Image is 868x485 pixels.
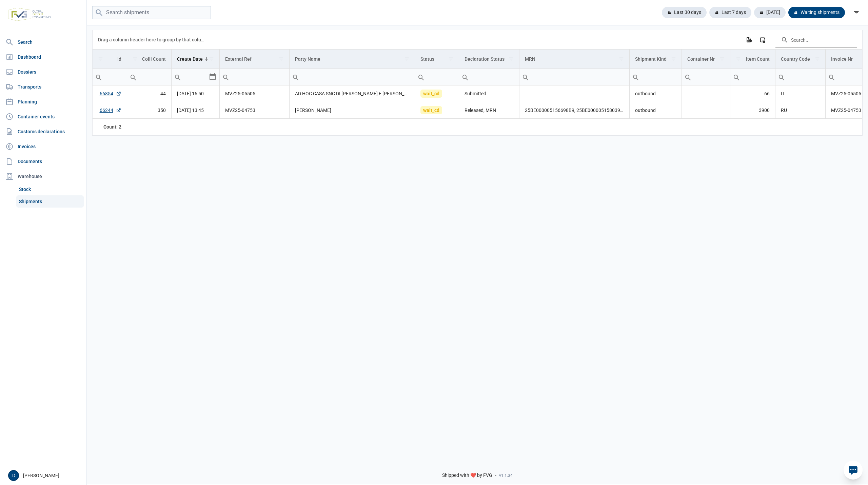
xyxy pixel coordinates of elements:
td: Column MRN [519,50,630,69]
input: Search shipments [92,6,211,19]
span: Show filter options for column 'Container Nr' [719,56,725,61]
td: Column Id [93,50,127,69]
td: Column Declaration Status [459,50,519,69]
div: Search box [220,69,232,85]
div: Declaration Status [465,56,505,62]
div: Column Chooser [756,34,769,46]
a: Shipments [16,195,84,208]
input: Filter cell [220,69,289,85]
td: Column Item Count [730,50,775,69]
td: Column Create Date [172,50,220,69]
div: Search box [93,69,105,85]
a: Container events [3,110,84,123]
span: [DATE] 13:45 [177,108,204,113]
div: Waiting shipments [788,7,845,18]
td: MVZ25-04753 [220,102,289,119]
input: Filter cell [459,69,519,85]
td: Column Country Code [775,50,826,69]
span: v1.1.34 [499,473,513,478]
div: Item Count [746,56,770,62]
div: [DATE] [754,7,786,18]
span: [DATE] 16:50 [177,91,204,96]
td: Filter cell [127,69,172,85]
div: Search box [415,69,427,85]
div: Search box [290,69,302,85]
span: wait_cd [420,90,442,98]
div: Invoice Nr [831,56,853,62]
td: Filter cell [459,69,519,85]
td: RU [775,102,826,119]
div: Search box [826,69,838,85]
td: Released, MRN [459,102,519,119]
input: Filter cell [519,69,629,85]
a: Invoices [3,140,84,153]
td: Column Status [415,50,459,69]
td: 350 [127,102,172,119]
input: Filter cell [93,69,127,85]
span: Show filter options for column 'Id' [98,56,103,61]
div: Drag a column header here to group by that column [98,34,207,45]
a: Search [3,35,84,49]
a: Planning [3,95,84,109]
td: Column Shipment Kind [629,50,682,69]
div: [PERSON_NAME] [8,470,82,481]
span: wait_cd [420,106,442,114]
a: Stock [16,183,84,195]
span: Show filter options for column 'Status' [448,56,453,61]
div: Search box [519,69,532,85]
a: 66244 [100,107,121,114]
div: Export all data to Excel [743,34,755,46]
input: Search in the data grid [775,32,857,48]
div: Select [209,69,217,85]
div: Party Name [295,56,320,62]
span: Shipped with ❤️ by FVG [442,472,492,479]
a: Customs declarations [3,125,84,138]
span: Show filter options for column 'Create Date' [209,56,214,61]
div: Search box [630,69,642,85]
img: FVG - Global freight forwarding [5,5,54,24]
td: 25BE000005156698B9, 25BE000005158039B4 [519,102,630,119]
a: Dashboard [3,50,84,64]
div: Create Date [177,56,203,62]
td: Column Container Nr [682,50,730,69]
span: Show filter options for column 'Item Count' [736,56,741,61]
div: Search box [730,69,743,85]
td: Column Colli Count [127,50,172,69]
div: Search box [775,69,788,85]
a: 66854 [100,90,121,97]
input: Filter cell [172,69,209,85]
td: Filter cell [172,69,220,85]
div: Last 30 days [662,7,707,18]
div: filter [850,6,863,19]
div: Id [117,56,121,62]
div: Data grid with 2 rows and 18 columns [93,30,862,135]
td: IT [775,85,826,102]
td: 44 [127,85,172,102]
span: Show filter options for column 'MRN' [619,56,624,61]
button: D [8,470,19,481]
td: Filter cell [289,69,415,85]
td: Column External Ref [220,50,289,69]
td: [PERSON_NAME] [289,102,415,119]
td: outbound [629,85,682,102]
span: Show filter options for column 'Colli Count' [133,56,138,61]
div: External Ref [225,56,252,62]
div: Id Count: 2 [98,123,121,130]
td: Submitted [459,85,519,102]
a: Transports [3,80,84,94]
div: Search box [172,69,184,85]
div: Colli Count [142,56,166,62]
div: Status [420,56,434,62]
div: Country Code [781,56,810,62]
div: Search box [127,69,139,85]
span: - [495,472,496,479]
div: Shipment Kind [635,56,667,62]
div: Search box [459,69,471,85]
td: Filter cell [519,69,630,85]
div: Search box [682,69,694,85]
td: Filter cell [682,69,730,85]
input: Filter cell [730,69,775,85]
